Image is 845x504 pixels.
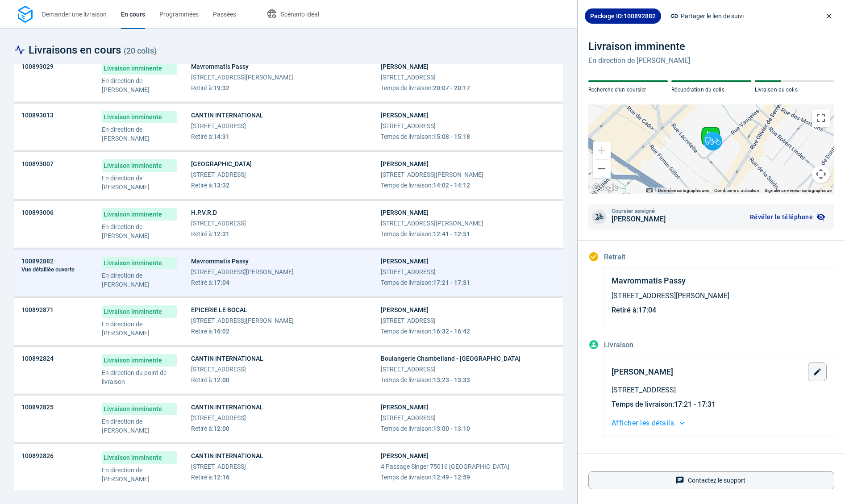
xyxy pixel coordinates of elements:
[102,174,177,192] p: En direction de [PERSON_NAME]
[381,83,470,92] span: :
[433,425,470,432] span: 13:00 - 13:10
[688,477,745,484] span: Contactez le support
[102,305,177,318] span: Livraison imminente
[674,400,716,408] span: 17:21 - 17:31
[102,417,177,435] p: En direction de [PERSON_NAME]
[191,159,252,168] span: [GEOGRAPHIC_DATA]
[671,86,751,94] p: Récupération du colis
[191,62,294,71] span: Mavrommatis Passy
[213,84,229,92] span: 19:32
[612,208,666,214] span: Coursier assigné
[102,271,177,289] p: En direction de [PERSON_NAME]
[281,11,319,18] span: Scénario idéal
[812,109,830,127] button: Passer en plein écran
[191,229,246,238] span: :
[381,182,432,189] span: Temps de livraison
[612,275,686,287] span: Mavrommatis Passy
[381,365,520,374] span: [STREET_ADDRESS]
[381,424,470,433] span: :
[812,165,830,183] button: Commandes de la caméra de la carte
[591,182,620,194] a: Ouvrir cette zone dans Google Maps (dans une nouvelle fenêtre)
[159,11,199,18] span: Programmées
[191,451,263,460] span: CANTIN INTERNATIONAL
[21,62,54,71] span: 100893029
[612,305,827,316] span: :
[191,354,263,363] span: CANTIN INTERNATIONAL
[381,354,520,363] span: Boulangerie Chambelland - [GEOGRAPHIC_DATA]
[102,354,177,367] span: Livraison imminente
[381,62,470,71] span: [PERSON_NAME]
[191,365,263,374] span: [STREET_ADDRESS]
[381,230,432,237] span: Temps de livraison
[381,84,432,92] span: Temps de livraison
[191,219,246,228] span: [STREET_ADDRESS]
[381,229,483,238] span: :
[191,474,212,481] span: Retiré à
[658,187,709,194] button: Données cartographiques
[213,474,229,481] span: 12:16
[102,125,177,143] p: En direction de [PERSON_NAME]
[714,188,759,193] a: Conditions d'utilisation
[588,39,690,54] div: Livraison imminente
[381,474,432,481] span: Temps de livraison
[213,11,236,18] span: Passées
[213,182,229,189] span: 13:32
[21,208,54,217] span: 100893006
[191,413,263,422] span: [STREET_ADDRESS]
[612,366,673,378] span: [PERSON_NAME]
[191,230,212,237] span: Retiré à
[381,403,470,412] span: [PERSON_NAME]
[612,385,827,396] span: [STREET_ADDRESS]
[102,466,177,483] p: En direction de [PERSON_NAME]
[612,291,827,301] span: [STREET_ADDRESS][PERSON_NAME]
[612,400,672,408] span: Temps de livraison
[433,376,470,383] span: 13:23 - 13:33
[191,83,294,92] span: :
[213,425,229,432] span: 12:00
[213,376,229,383] span: 12:00
[191,316,294,325] span: [STREET_ADDRESS][PERSON_NAME]
[213,279,229,286] span: 17:04
[191,376,212,383] span: Retiré à
[102,451,177,464] span: Livraison imminente
[750,214,813,220] span: Révéler le téléphone
[381,121,470,130] span: [STREET_ADDRESS]
[191,257,294,266] span: Mavrommatis Passy
[591,182,620,194] img: Google
[21,111,54,120] span: 100893013
[593,160,611,178] button: Zoom arrière
[592,210,606,224] span: trailerbike
[102,111,177,123] span: Livraison imminente
[381,425,432,432] span: Temps de livraison
[381,473,509,482] span: :
[102,208,177,221] span: Livraison imminente
[102,403,177,415] span: Livraison imminente
[191,462,263,471] span: [STREET_ADDRESS]
[588,55,690,66] p: En direction de [PERSON_NAME]
[381,327,470,336] span: :
[381,257,470,266] span: [PERSON_NAME]
[604,341,633,349] span: Livraison
[102,62,177,75] span: Livraison imminente
[191,84,212,92] span: Retiré à
[191,133,212,140] span: Retiré à
[381,462,509,471] span: 4 Passage Singer 75016 [GEOGRAPHIC_DATA]
[191,473,263,482] span: :
[612,306,637,314] span: Retiré à
[381,316,470,325] span: [STREET_ADDRESS]
[191,403,263,412] span: CANTIN INTERNATIONAL
[381,132,470,141] span: :
[381,219,483,228] span: [STREET_ADDRESS][PERSON_NAME]
[42,11,107,18] span: Demander une livraison
[433,279,470,286] span: 17:21 - 17:31
[765,188,832,193] a: Signaler une erreur cartographique
[213,133,229,140] span: 14:31
[433,230,470,237] span: 12:41 - 12:51
[191,279,212,286] span: Retiré à
[102,257,177,269] span: Livraison imminente
[588,86,668,94] p: Recherche d'un coursier
[381,111,470,120] span: [PERSON_NAME]
[191,375,263,384] span: :
[612,214,666,225] span: [PERSON_NAME]
[21,451,54,460] span: 100892826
